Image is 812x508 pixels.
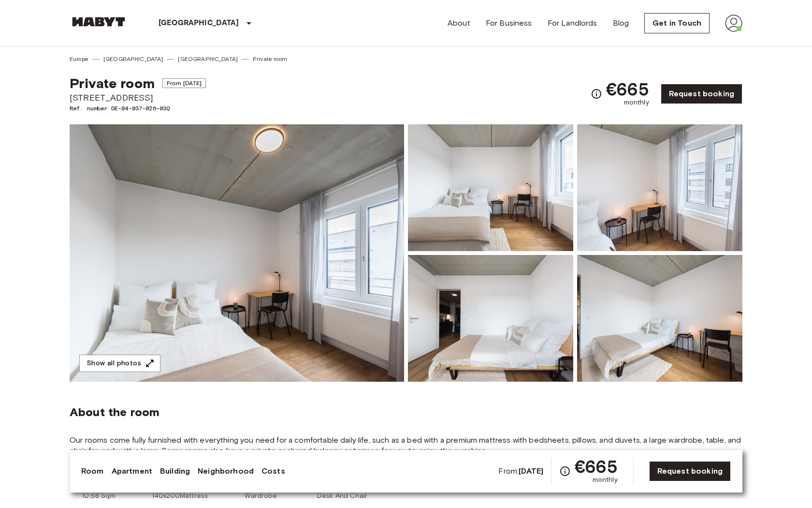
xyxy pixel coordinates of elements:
a: About [448,17,470,29]
img: Picture of unit DE-04-037-026-03Q [577,255,742,382]
span: monthly [593,475,618,485]
a: [GEOGRAPHIC_DATA] [103,55,163,63]
a: [GEOGRAPHIC_DATA] [178,55,238,63]
img: Habyt [70,17,128,27]
b: [DATE] [519,466,543,476]
img: avatar [725,15,742,32]
span: 140x200Mattress [152,491,208,501]
a: Costs [261,465,285,477]
a: Neighborhood [198,465,254,477]
span: [STREET_ADDRESS] [70,91,206,104]
img: Picture of unit DE-04-037-026-03Q [408,255,573,382]
span: €665 [606,80,649,98]
span: Private room [70,75,155,91]
span: €665 [575,458,618,475]
img: Picture of unit DE-04-037-026-03Q [577,124,742,251]
a: Building [160,465,190,477]
span: Ref. number DE-04-037-026-03Q [70,104,206,113]
span: 10.68 Sqm [82,491,115,501]
p: [GEOGRAPHIC_DATA] [159,17,239,29]
span: monthly [624,98,649,107]
a: Private room [253,55,287,63]
a: For Landlords [548,17,597,29]
span: About the room [70,405,742,419]
a: Request booking [661,84,742,104]
a: For Business [486,17,532,29]
svg: Check cost overview for full price breakdown. Please note that discounts apply to new joiners onl... [591,88,602,100]
span: From: [498,466,543,477]
span: Wardrobe [245,491,277,501]
a: Request booking [649,461,731,481]
span: Our rooms come fully furnished with everything you need for a comfortable daily life, such as a b... [70,435,742,456]
img: Picture of unit DE-04-037-026-03Q [408,124,573,251]
svg: Check cost overview for full price breakdown. Please note that discounts apply to new joiners onl... [559,465,571,477]
a: Blog [613,17,629,29]
span: Desk And Chair [317,491,367,501]
a: Room [81,465,104,477]
span: From [DATE] [162,78,206,88]
a: Get in Touch [644,13,710,33]
button: Show all photos [79,355,160,373]
img: Marketing picture of unit DE-04-037-026-03Q [70,124,404,382]
a: Europe [70,55,88,63]
a: Apartment [112,465,152,477]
